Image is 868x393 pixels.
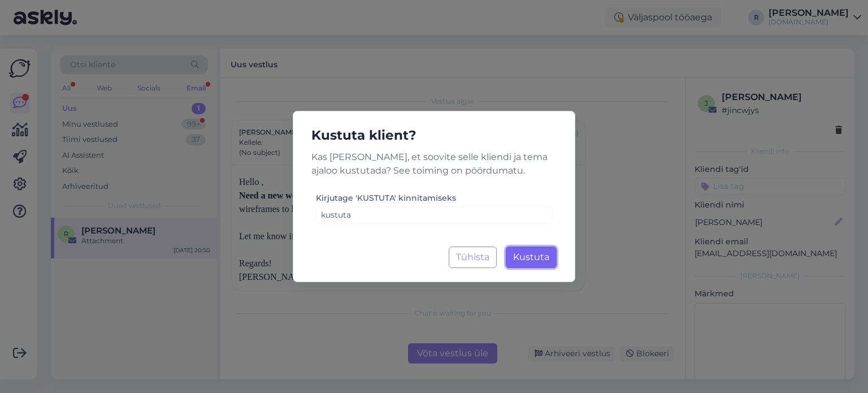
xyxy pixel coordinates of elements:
button: Kustuta [506,247,557,268]
span: Kustuta [513,252,549,262]
p: Kas [PERSON_NAME], et soovite selle kliendi ja tema ajaloo kustutada? See toiming on pöördumatu. [302,150,566,178]
button: Tühista [449,247,497,268]
label: Kirjutage 'KUSTUTA' kinnitamiseks [316,192,456,204]
h5: Kustuta klient? [302,125,566,146]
